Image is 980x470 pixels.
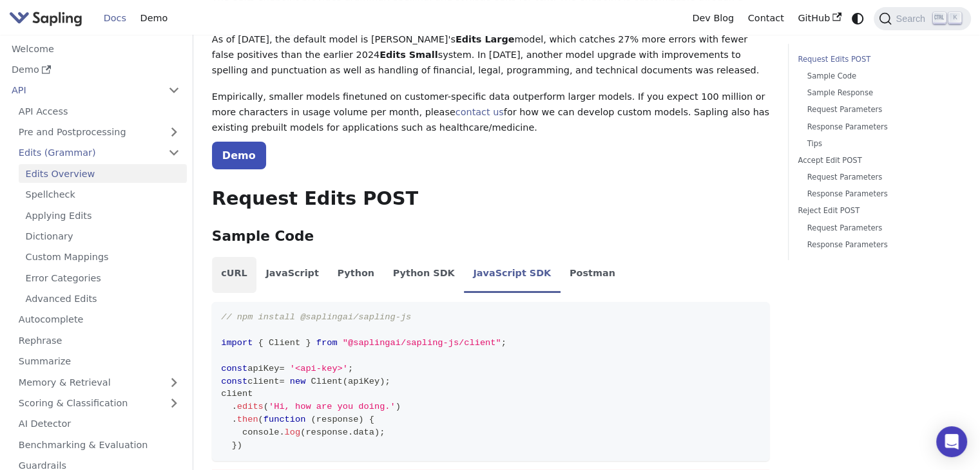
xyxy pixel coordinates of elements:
[807,138,952,150] a: Tips
[19,164,187,183] a: Edits Overview
[936,426,967,457] div: Open Intercom Messenger
[258,338,264,348] span: {
[948,12,961,24] kbd: K
[316,338,338,348] span: from
[212,257,256,293] li: cURL
[311,377,343,386] span: Client
[807,87,952,99] a: Sample Response
[807,188,952,200] a: Response Parameters
[290,364,348,373] span: '<api-key>'
[19,268,187,287] a: Error Categories
[849,9,867,28] button: Switch between dark and light mode (currently system mode)
[12,373,187,391] a: Memory & Retrieval
[456,107,504,117] a: contact us
[305,428,348,437] span: response
[807,239,952,251] a: Response Parameters
[12,415,187,433] a: AI Detector
[9,9,87,28] a: Sapling.ai
[396,402,401,411] span: )
[19,290,187,308] a: Advanced Edits
[5,61,187,79] a: Demo
[311,415,316,424] span: (
[685,8,740,28] a: Dev Blog
[269,402,396,411] span: 'Hi, how are you doing.'
[741,8,791,28] a: Contact
[501,338,506,348] span: ;
[221,338,253,348] span: import
[380,377,385,386] span: )
[221,312,411,322] span: // npm install @saplingai/sapling-js
[328,257,383,293] li: Python
[12,435,187,454] a: Benchmarking & Evaluation
[237,415,258,424] span: then
[258,415,264,424] span: (
[279,428,284,437] span: .
[19,185,187,204] a: Spellcheck
[133,8,175,28] a: Demo
[791,8,848,28] a: GitHub
[5,81,161,100] a: API
[807,171,952,183] a: Request Parameters
[300,428,305,437] span: (
[212,228,769,245] h3: Sample Code
[798,155,957,167] a: Accept Edit POST
[19,206,187,225] a: Applying Edits
[374,428,380,437] span: )
[264,415,306,424] span: function
[212,142,266,169] a: Demo
[12,144,187,162] a: Edits (Grammar)
[369,415,374,424] span: {
[807,104,952,116] a: Request Parameters
[279,377,284,386] span: =
[161,81,187,100] button: Collapse sidebar category 'API'
[380,50,437,60] strong: Edits Small
[264,402,269,411] span: (
[279,364,284,373] span: =
[12,310,187,329] a: Autocomplete
[343,338,501,348] span: "@saplingai/sapling-js/client"
[892,14,933,24] span: Search
[343,377,348,386] span: (
[12,102,187,120] a: API Access
[285,428,301,437] span: log
[212,89,769,135] p: Empirically, smaller models finetuned on customer-specific data outperform larger models. If you ...
[221,377,247,386] span: const
[269,338,300,348] span: Client
[464,257,561,293] li: JavaScript SDK
[5,39,187,58] a: Welcome
[358,415,363,424] span: )
[353,428,374,437] span: data
[247,364,279,373] span: apiKey
[12,352,187,371] a: Summarize
[316,415,359,424] span: response
[212,32,769,78] p: As of [DATE], the default model is [PERSON_NAME]'s model, which catches 27% more errors with fewe...
[348,377,380,386] span: apiKey
[348,428,353,437] span: .
[12,331,187,350] a: Rephrase
[798,205,957,217] a: Reject Edit POST
[807,222,952,234] a: Request Parameters
[221,364,247,373] span: const
[9,9,82,28] img: Sapling.ai
[12,394,187,413] a: Scoring & Classification
[237,440,242,450] span: )
[97,8,133,28] a: Docs
[874,7,970,30] button: Search (Ctrl+K)
[256,257,328,293] li: JavaScript
[385,377,390,386] span: ;
[247,377,279,386] span: client
[290,377,306,386] span: new
[232,415,237,424] span: .
[212,187,769,211] h2: Request Edits POST
[232,440,237,450] span: }
[12,123,187,142] a: Pre and Postprocessing
[305,338,311,348] span: }
[242,428,279,437] span: console
[232,402,237,411] span: .
[456,34,515,44] strong: Edits Large
[383,257,464,293] li: Python SDK
[807,70,952,82] a: Sample Code
[798,53,957,66] a: Request Edits POST
[807,121,952,133] a: Response Parameters
[19,227,187,246] a: Dictionary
